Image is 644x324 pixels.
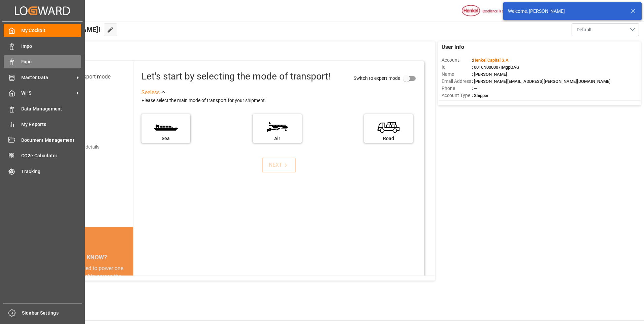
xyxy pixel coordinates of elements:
span: Hello [PERSON_NAME]! [28,23,100,36]
a: My Reports [4,118,81,131]
span: : [PERSON_NAME] [472,72,507,77]
a: Data Management [4,102,81,115]
span: Name [442,71,472,78]
span: My Reports [21,121,82,128]
span: WHS [21,90,74,97]
span: Default [577,26,592,33]
span: User Info [442,43,464,51]
span: Email Address [442,78,472,85]
span: Document Management [21,137,82,144]
div: Let's start by selecting the mode of transport! [141,69,330,84]
div: See less [141,89,160,97]
a: CO2e Calculator [4,149,81,162]
div: Sea [145,135,187,142]
span: Expo [21,58,82,65]
span: Data Management [21,105,82,112]
span: : — [472,86,477,91]
div: Add shipping details [57,143,99,151]
button: next slide / item [124,264,133,321]
a: Document Management [4,133,81,147]
img: Henkel%20logo.jpg_1689854090.jpg [462,5,518,17]
a: My Cockpit [4,24,81,37]
button: NEXT [262,158,296,172]
span: : Shipper [472,93,489,98]
span: : [PERSON_NAME][EMAIL_ADDRESS][PERSON_NAME][DOMAIN_NAME] [472,79,611,84]
div: Air [256,135,298,142]
span: Impo [21,43,82,50]
span: Switch to expert mode [354,75,400,80]
span: Master Data [21,74,74,81]
button: open menu [572,23,639,36]
span: Phone [442,85,472,92]
span: : 0016N000007IMgpQAG [472,65,519,70]
div: NEXT [269,161,289,169]
span: CO2e Calculator [21,152,82,159]
div: Welcome, [PERSON_NAME] [508,8,624,15]
a: Impo [4,39,81,53]
span: Account Type [442,92,472,99]
span: Id [442,64,472,71]
span: Henkel Capital S.A [473,58,509,63]
a: Expo [4,55,81,68]
span: : [472,58,509,63]
span: Sidebar Settings [22,310,82,317]
a: Tracking [4,165,81,178]
div: Road [367,135,410,142]
div: Please select the main mode of transport for your shipment. [141,97,420,105]
span: My Cockpit [21,27,82,34]
span: Tracking [21,168,82,175]
span: Account [442,57,472,64]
